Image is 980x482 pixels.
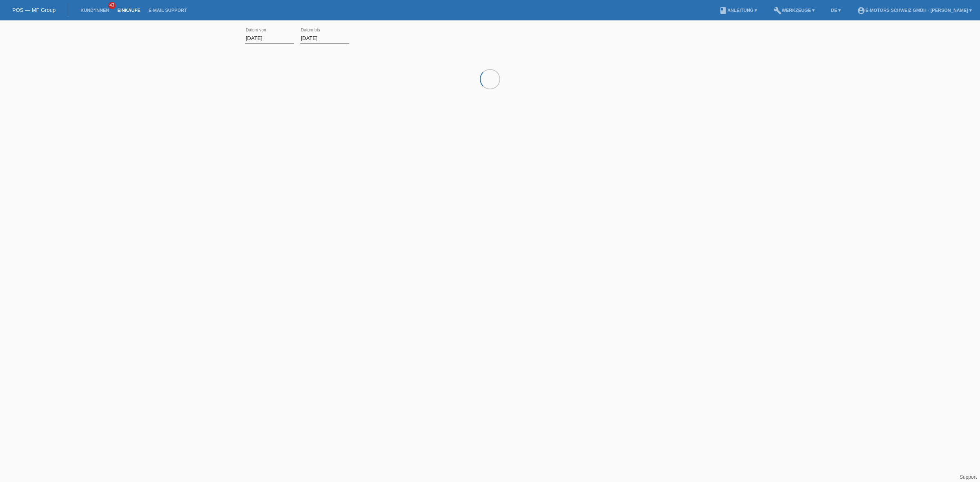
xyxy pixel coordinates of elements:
[113,8,144,13] a: Einkäufe
[12,7,56,13] a: POS — MF Group
[960,474,977,480] a: Support
[769,8,819,13] a: buildWerkzeuge ▾
[719,7,727,15] i: book
[76,8,113,13] a: Kund*innen
[773,7,782,15] i: build
[827,8,845,13] a: DE ▾
[857,7,865,15] i: account_circle
[108,2,116,9] span: 43
[715,8,761,13] a: bookAnleitung ▾
[145,8,191,13] a: E-Mail Support
[853,8,976,13] a: account_circleE-Motors Schweiz GmbH - [PERSON_NAME] ▾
